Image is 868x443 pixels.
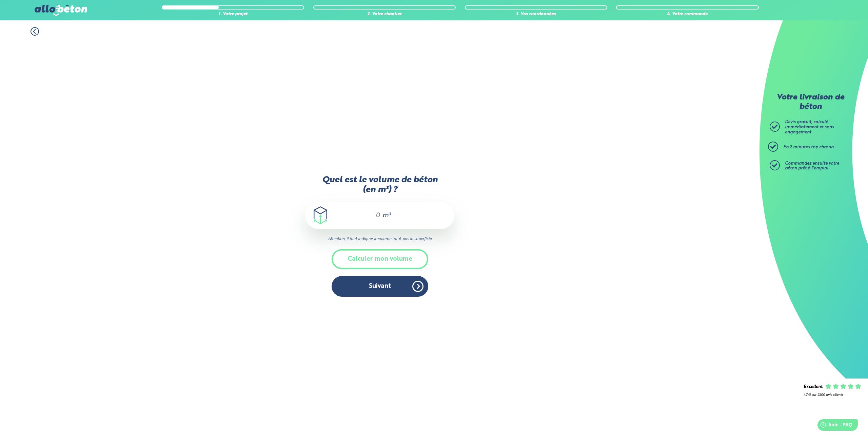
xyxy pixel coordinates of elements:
[616,12,758,17] div: 4. Votre commande
[771,93,849,112] p: Votre livraison de béton
[785,161,839,171] span: Commandez ensuite votre béton prêt à l'emploi
[804,393,861,397] div: 4.7/5 sur 2300 avis clients
[313,12,456,17] div: 2. Votre chantier
[162,12,304,17] div: 1. Votre projet
[369,211,381,220] input: 0
[382,212,391,219] span: m³
[465,12,607,17] div: 3. Vos coordonnées
[305,175,454,195] label: Quel est le volume de béton (en m³) ?
[808,417,861,436] iframe: Help widget launcher
[332,249,428,269] button: Calculer mon volume
[783,145,834,149] span: En 2 minutes top chrono
[785,120,834,134] span: Devis gratuit, calculé immédiatement et sans engagement
[332,276,428,297] button: Suivant
[305,236,454,242] i: Attention, il faut indiquer le volume total, pas la superficie
[35,5,87,16] img: allobéton
[804,385,823,390] div: Excellent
